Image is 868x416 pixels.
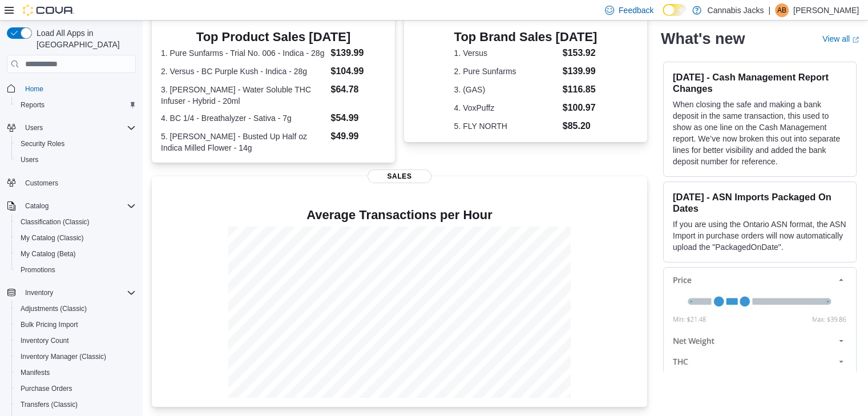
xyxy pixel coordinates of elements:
[16,382,136,395] span: Purchase Orders
[454,120,558,132] dt: 5. FLY NORTH
[793,3,859,17] p: [PERSON_NAME]
[25,288,53,297] span: Inventory
[563,64,597,78] dd: $139.99
[16,215,136,229] span: Classification (Classic)
[21,320,78,329] span: Bulk Pricing Import
[16,318,83,332] a: Bulk Pricing Import
[161,131,326,154] dt: 5. [PERSON_NAME] - Busted Up Half oz Indica Milled Flower - 14g
[21,384,72,393] span: Purchase Orders
[2,198,140,214] button: Catalog
[768,3,770,17] p: |
[368,169,431,183] span: Sales
[16,263,60,277] a: Promotions
[11,381,140,397] button: Purchase Orders
[16,247,80,261] a: My Catalog (Beta)
[16,98,136,112] span: Reports
[21,304,87,313] span: Adjustments (Classic)
[852,36,859,43] svg: External link
[21,121,136,135] span: Users
[11,230,140,246] button: My Catalog (Classic)
[161,66,326,77] dt: 2. Versus - BC Purple Kush - Indica - 28g
[11,214,140,230] button: Classification (Classic)
[16,398,82,411] a: Transfers (Classic)
[21,217,90,227] span: Classification (Classic)
[16,215,94,229] a: Classification (Classic)
[161,112,326,124] dt: 4. BC 1/4 - Breathalyzer - Sativa - 7g
[16,334,74,348] a: Inventory Count
[21,176,136,190] span: Customers
[11,152,140,168] button: Users
[11,333,140,349] button: Inventory Count
[21,81,136,95] span: Home
[822,34,859,43] a: View allExternal link
[563,119,597,133] dd: $85.20
[775,3,789,17] div: Andrea Bortolussi
[16,153,136,167] span: Users
[11,349,140,365] button: Inventory Manager (Classic)
[454,47,558,59] dt: 1. Versus
[330,130,385,143] dd: $49.99
[25,179,58,188] span: Customers
[563,101,597,115] dd: $100.97
[21,265,55,274] span: Promotions
[2,120,140,136] button: Users
[16,98,49,112] a: Reports
[21,199,53,213] button: Catalog
[161,47,326,59] dt: 1. Pure Sunfarms - Trial No. 006 - Indica - 28g
[673,191,847,214] h3: [DATE] - ASN Imports Packaged On Dates
[16,263,136,277] span: Promotions
[161,208,638,222] h4: Average Transactions per Hour
[21,336,69,345] span: Inventory Count
[454,66,558,77] dt: 2. Pure Sunfarms
[619,5,653,16] span: Feedback
[21,233,84,243] span: My Catalog (Classic)
[673,219,847,253] p: If you are using the Ontario ASN format, the ASN Import in purchase orders will now automatically...
[16,366,136,379] span: Manifests
[16,231,88,245] a: My Catalog (Classic)
[16,366,54,379] a: Manifests
[21,400,78,409] span: Transfers (Classic)
[21,286,136,300] span: Inventory
[21,82,48,96] a: Home
[161,84,326,107] dt: 3. [PERSON_NAME] - Water Soluble THC Infuser - Hybrid - 20ml
[25,201,49,211] span: Catalog
[16,398,136,411] span: Transfers (Classic)
[25,84,43,94] span: Home
[32,27,136,50] span: Load All Apps in [GEOGRAPHIC_DATA]
[661,30,745,48] h2: What's new
[21,199,136,213] span: Catalog
[454,102,558,114] dt: 4. VoxPuffz
[330,83,385,96] dd: $64.78
[21,249,76,259] span: My Catalog (Beta)
[11,262,140,278] button: Promotions
[21,121,47,135] button: Users
[21,155,38,164] span: Users
[21,368,50,377] span: Manifests
[454,30,597,44] h3: Top Brand Sales [DATE]
[673,71,847,94] h3: [DATE] - Cash Management Report Changes
[673,99,847,167] p: When closing the safe and making a bank deposit in the same transaction, this used to show as one...
[2,175,140,191] button: Customers
[16,302,136,316] span: Adjustments (Classic)
[16,350,111,364] a: Inventory Manager (Classic)
[11,301,140,317] button: Adjustments (Classic)
[563,46,597,60] dd: $153.92
[2,80,140,96] button: Home
[11,397,140,413] button: Transfers (Classic)
[16,350,136,364] span: Inventory Manager (Classic)
[21,176,63,190] a: Customers
[16,231,136,245] span: My Catalog (Classic)
[11,246,140,262] button: My Catalog (Beta)
[161,30,386,44] h3: Top Product Sales [DATE]
[707,3,764,17] p: Cannabis Jacks
[16,137,136,151] span: Security Roles
[16,302,91,316] a: Adjustments (Classic)
[21,100,45,110] span: Reports
[11,97,140,113] button: Reports
[21,139,64,148] span: Security Roles
[777,3,786,17] span: AB
[330,64,385,78] dd: $104.99
[16,334,136,348] span: Inventory Count
[663,4,687,16] input: Dark Mode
